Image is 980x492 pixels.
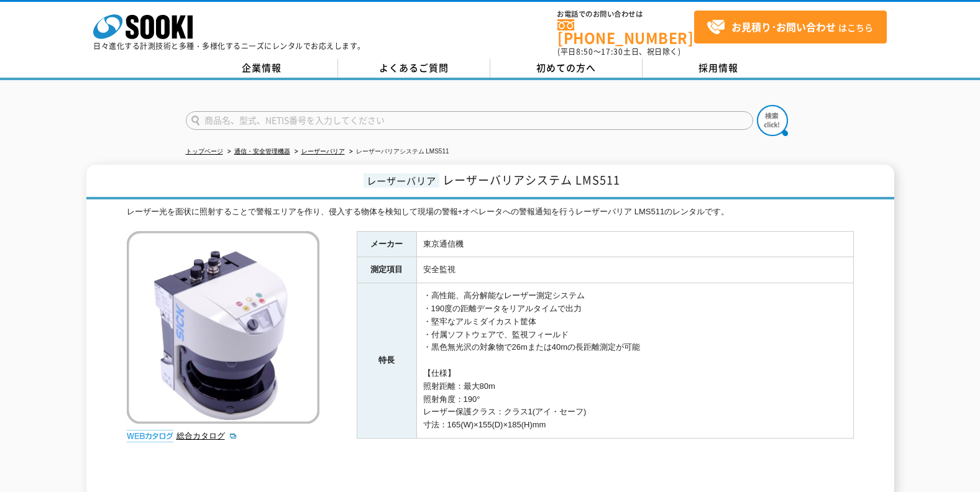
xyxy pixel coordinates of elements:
a: 初めての方へ [490,59,643,78]
a: レーザーバリア [301,148,345,155]
td: 安全監視 [416,257,853,283]
span: 8:50 [576,46,593,57]
span: はこちら [707,18,873,37]
a: 採用情報 [643,59,795,78]
span: お電話でのお問い合わせは [557,11,694,18]
div: レーザー光を面状に照射することで警報エリアを作り、侵入する物体を検知して現場の警報+オペレータへの警報通知を行うレーザーバリア LMS511のレンタルです。 [127,206,854,219]
input: 商品名、型式、NETIS番号を入力してください [186,111,753,130]
a: お見積り･お問い合わせはこちら [694,11,887,43]
a: 企業情報 [186,59,338,78]
span: 初めての方へ [536,61,596,75]
strong: お見積り･お問い合わせ [731,19,836,34]
a: [PHONE_NUMBER] [557,19,694,45]
th: 特長 [357,283,416,439]
span: レーザーバリア [364,173,439,188]
span: 17:30 [601,46,623,57]
a: 通信・安全管理機器 [234,148,290,155]
img: webカタログ [127,430,173,442]
td: ・高性能、高分解能なレーザー測定システム ・190度の距離データをリアルタイムで出力 ・堅牢なアルミダイカスト筐体 ・付属ソフトウェアで、監視フィールド ・黒色無光沢の対象物で26mまたは40m... [416,283,853,439]
a: よくあるご質問 [338,59,490,78]
th: メーカー [357,231,416,257]
th: 測定項目 [357,257,416,283]
p: 日々進化する計測技術と多種・多様化するニーズにレンタルでお応えします。 [93,42,365,50]
a: 総合カタログ [176,431,237,440]
span: レーザーバリアシステム LMS511 [442,171,620,188]
img: レーザーバリアシステム LMS511 [127,231,319,424]
img: btn_search.png [757,105,788,136]
td: 東京通信機 [416,231,853,257]
li: レーザーバリアシステム LMS511 [347,145,449,158]
a: トップページ [186,148,223,155]
span: (平日 ～ 土日、祝日除く) [557,46,680,57]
